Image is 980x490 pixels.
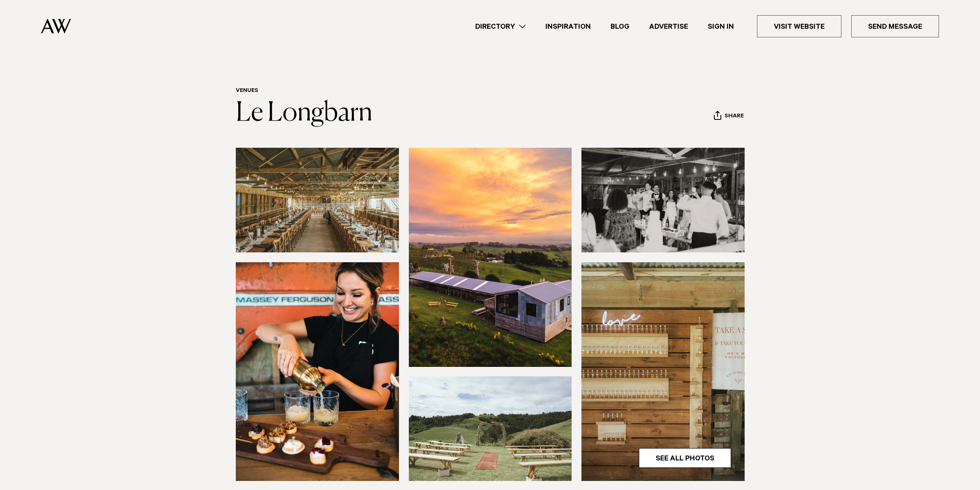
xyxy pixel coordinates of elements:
a: Venues [236,88,258,94]
a: Send Message [851,15,939,37]
a: Inspiration [536,21,601,32]
a: See All Photos [639,448,731,468]
img: Auckland Weddings Logo [41,18,71,34]
a: Le Longbarn [236,100,372,126]
span: Share [725,113,744,121]
a: Blog [601,21,639,32]
a: Sign In [698,21,744,32]
a: Advertise [639,21,698,32]
a: Visit Website [757,15,841,37]
button: Share [713,110,744,123]
a: Directory [465,21,536,32]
